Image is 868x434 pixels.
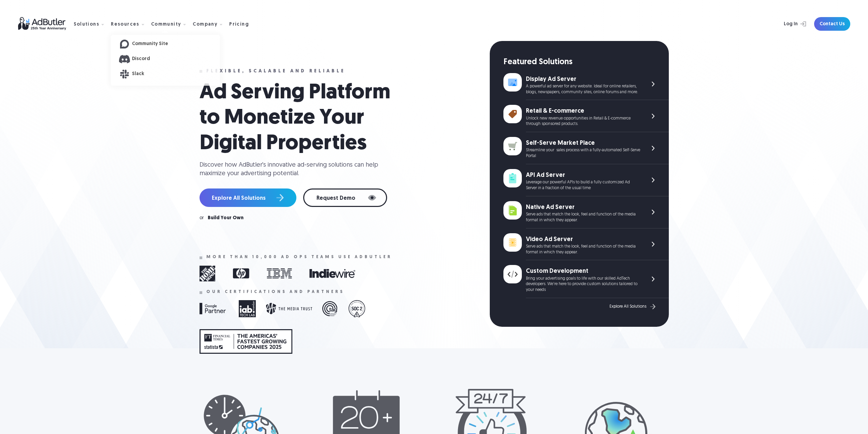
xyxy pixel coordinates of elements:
[200,161,384,178] div: Discover how AdButler's innovative ad-serving solutions can help maximize your advertising potent...
[609,302,657,311] a: Explore All Solutions
[200,81,404,157] h1: Ad Serving Platform to Monetize Your Digital Properties
[193,22,218,27] div: Company
[132,42,220,46] a: Community Site
[206,69,345,74] div: Flexible, scalable and reliable
[503,68,669,100] a: Display Ad Server A powerful ad server for any website. Ideal for online retailers, blogs, newspa...
[200,216,204,221] div: or
[111,22,139,27] div: Resources
[609,304,646,309] div: Explore All Solutions
[526,203,640,212] div: Native Ad Server
[74,22,100,27] div: Solutions
[526,171,640,180] div: API Ad Server
[526,148,640,159] div: Streamline your sales process with a fully-automated Self-Serve Portal
[206,290,344,294] div: Our certifications and partners
[151,22,181,27] div: Community
[229,21,254,27] a: Pricing
[503,196,669,228] a: Native Ad Server Serve ads that match the look, feel and function of the media format in which th...
[208,216,244,221] a: Build Your Own
[229,22,249,27] div: Pricing
[132,72,220,76] a: Slack
[503,100,669,132] a: Retail & E-commerce Unlock new revenue opportunities in Retail & E-commerce through sponsored pro...
[526,139,640,148] div: Self-Serve Market Place
[526,235,640,244] div: Video Ad Server
[503,260,669,298] a: Custom Development Bring your advertising goals to life with our skilled AdTech developers. We're...
[503,228,669,261] a: Video Ad Server Serve ads that match the look, feel and function of the media format in which the...
[526,267,640,276] div: Custom Development
[526,180,640,191] div: Leverage our powerful APIs to build a fully customized Ad Server in a fraction of the usual time
[503,57,669,68] div: Featured Solutions
[526,107,640,115] div: Retail & E-commerce
[526,84,640,95] div: A powerful ad server for any website. Ideal for online retailers, blogs, newspapers, community si...
[526,244,640,255] div: Serve ads that match the look, feel and function of the media format in which they appear.
[526,212,640,223] div: Serve ads that match the look, feel and function of the media format in which they appear.
[303,188,387,207] a: Request Demo
[503,164,669,196] a: API Ad Server Leverage our powerful APIs to build a fully customized Ad Server in a fraction of t...
[526,276,640,293] div: Bring your advertising goals to life with our skilled AdTech developers. We're here to provide cu...
[766,17,810,31] a: Log In
[526,116,640,127] div: Unlock new revenue opportunities in Retail & E-commerce through sponsored products.
[206,255,392,260] div: More than 10,000 ad ops teams use adbutler
[132,57,220,61] a: Discord
[200,188,296,207] a: Explore All Solutions
[526,75,640,84] div: Display Ad Server
[503,132,669,164] a: Self-Serve Market Place Streamline your sales process with a fully-automated Self-Serve Portal
[814,17,850,31] a: Contact Us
